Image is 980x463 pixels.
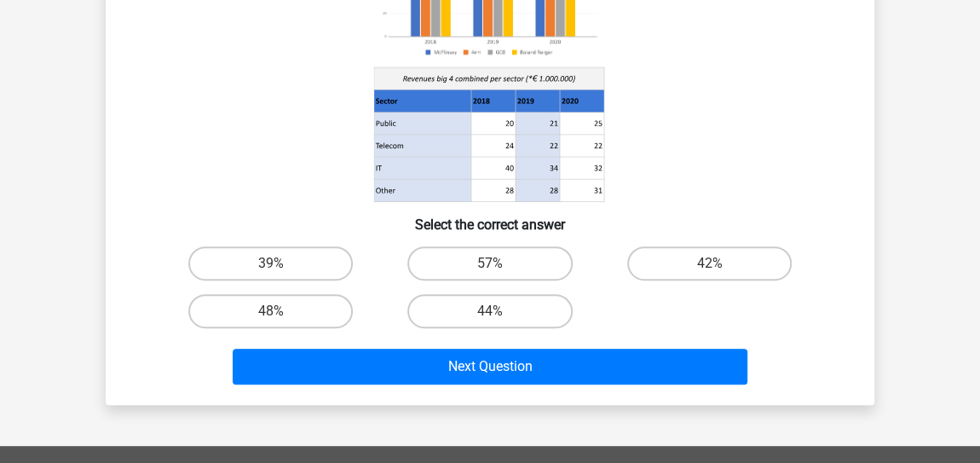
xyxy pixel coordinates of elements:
label: 44% [407,294,572,328]
label: 42% [627,246,792,281]
button: Next Question [233,349,748,385]
label: 39% [188,246,353,281]
label: 48% [188,294,353,328]
h6: Select the correct answer [133,203,847,233]
label: 57% [407,246,572,281]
